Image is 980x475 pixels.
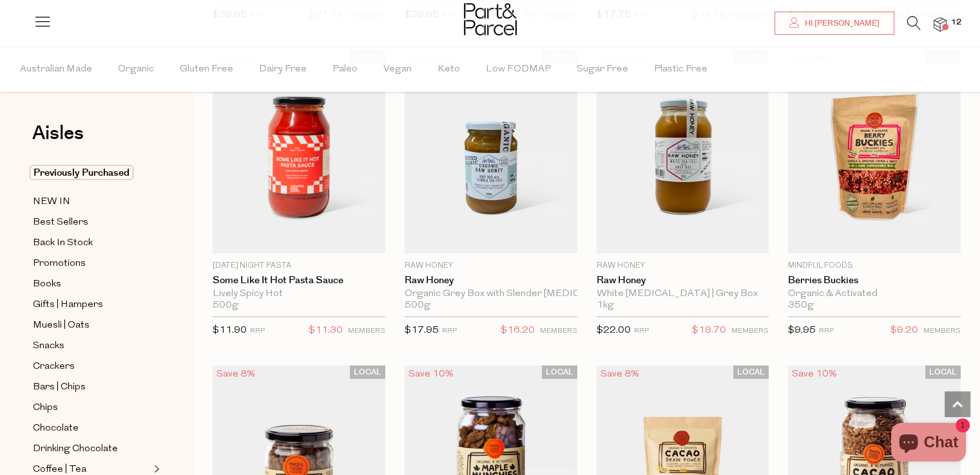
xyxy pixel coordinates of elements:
[33,277,61,292] span: Books
[213,260,385,272] p: [DATE] Night Pasta
[405,288,577,300] div: Organic Grey Box with Slender [MEDICAL_DATA]
[33,400,150,416] a: Chips
[33,194,70,210] span: NEW IN
[20,47,92,92] span: Australian Made
[542,366,577,379] span: LOCAL
[33,256,150,272] a: Promotions
[731,328,769,335] small: MEMBERS
[925,366,961,379] span: LOCAL
[33,236,93,251] span: Back In Stock
[33,359,150,375] a: Crackers
[788,326,816,335] span: $9.95
[33,165,150,181] a: Previously Purchased
[213,288,385,300] div: Lively Spicy Hot
[33,318,90,333] span: Muesli | Oats
[332,47,358,92] span: Paleo
[33,297,103,313] span: Gifts | Hampers
[788,50,961,254] img: Berries Buckies
[33,339,64,354] span: Snacks
[213,300,238,312] span: 500g
[923,328,961,335] small: MEMBERS
[259,47,307,92] span: Dairy Free
[118,47,154,92] span: Organic
[33,317,150,333] a: Muesli | Oats
[597,260,769,272] p: Raw Honey
[597,366,643,383] div: Save 8%
[33,256,86,272] span: Promotions
[32,119,84,147] span: Aisles
[887,423,970,465] inbox-online-store-chat: Shopify online store chat
[501,322,535,339] span: $16.20
[788,288,961,300] div: Organic & Activated
[33,338,150,354] a: Snacks
[33,441,150,457] a: Drinking Chocolate
[33,400,58,416] span: Chips
[948,17,965,28] span: 12
[213,326,247,335] span: $11.90
[213,50,385,254] img: Some Like it Hot Pasta Sauce
[30,165,133,180] span: Previously Purchased
[890,322,918,339] span: $9.20
[33,214,150,230] a: Best Sellers
[597,300,614,312] span: 1kg
[802,18,879,29] span: Hi [PERSON_NAME]
[774,12,894,35] a: Hi [PERSON_NAME]
[33,379,150,395] a: Bars | Chips
[819,328,834,335] small: RRP
[32,124,84,156] a: Aisles
[437,47,460,92] span: Keto
[788,366,841,383] div: Save 10%
[250,328,265,335] small: RRP
[486,47,551,92] span: Low FODMAP
[788,275,961,286] a: Berries Buckies
[788,260,961,272] p: Mindful Foods
[33,215,88,230] span: Best Sellers
[634,328,649,335] small: RRP
[788,300,814,312] span: 350g
[442,328,457,335] small: RRP
[309,322,343,339] span: $11.30
[33,235,150,251] a: Back In Stock
[405,260,577,272] p: Raw Honey
[540,328,577,335] small: MEMBERS
[213,275,385,286] a: Some Like it Hot Pasta Sauce
[33,194,150,210] a: NEW IN
[934,17,946,31] a: 12
[597,288,769,300] div: White [MEDICAL_DATA] | Grey Box
[213,366,259,383] div: Save 8%
[405,326,439,335] span: $17.95
[405,366,457,383] div: Save 10%
[33,276,150,292] a: Books
[577,47,628,92] span: Sugar Free
[405,50,577,254] img: Raw Honey
[464,3,517,35] img: Part&Parcel
[180,47,233,92] span: Gluten Free
[597,326,631,335] span: $22.00
[33,380,86,395] span: Bars | Chips
[692,322,726,339] span: $19.70
[33,420,150,436] a: Chocolate
[33,442,118,457] span: Drinking Chocolate
[33,421,79,436] span: Chocolate
[33,359,75,375] span: Crackers
[733,366,769,379] span: LOCAL
[348,328,385,335] small: MEMBERS
[597,50,769,254] img: Raw Honey
[350,366,385,379] span: LOCAL
[33,297,150,313] a: Gifts | Hampers
[597,275,769,286] a: Raw Honey
[405,275,577,286] a: Raw Honey
[654,47,707,92] span: Plastic Free
[405,300,430,312] span: 500g
[383,47,412,92] span: Vegan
